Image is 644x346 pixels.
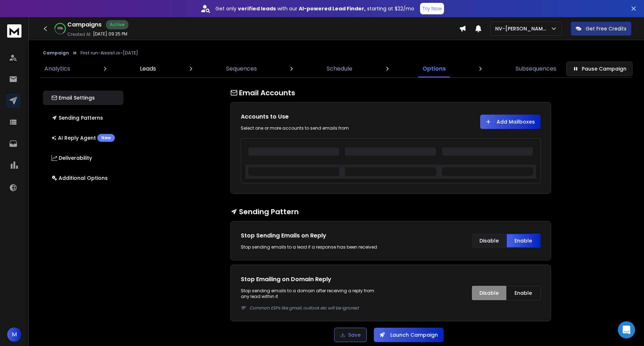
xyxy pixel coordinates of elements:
[423,64,446,73] p: Options
[480,115,541,129] button: Add Mailboxes
[241,275,384,284] h1: Stop Emailing on Domain Reply
[93,31,127,37] p: [DATE] 09:25 PM
[97,134,115,142] div: New
[420,3,444,14] button: Try Now
[511,60,561,77] a: Subsequences
[43,91,123,105] button: Email Settings
[566,62,633,76] button: Pause Campaign
[43,50,69,56] button: Campaign
[238,5,276,12] strong: verified leads
[80,50,138,56] p: First run-Aissist.io-[DATE]
[106,20,128,29] div: Active
[418,60,450,77] a: Options
[44,64,70,73] p: Analytics
[299,5,366,12] strong: AI-powered Lead Finder,
[241,125,384,131] div: Select one or more accounts to send emails from
[140,64,156,73] p: Leads
[230,88,551,98] h1: Email Accounts
[43,131,123,145] button: AI Reply AgentNew
[43,151,123,165] button: Deliverability
[7,327,21,342] button: M
[618,321,635,338] div: Open Intercom Messenger
[43,111,123,125] button: Sending Patterns
[241,244,384,250] div: Stop sending emails to a lead if a response has been received
[495,25,550,32] p: NV-[PERSON_NAME]
[58,27,63,31] p: 65 %
[327,64,352,73] p: Schedule
[136,60,160,77] a: Leads
[472,286,506,300] button: Disable
[571,21,631,36] button: Get Free Credits
[52,114,103,121] p: Sending Patterns
[586,25,626,32] p: Get Free Credits
[506,234,541,248] button: Enable
[230,207,551,217] h1: Sending Pattern
[241,288,384,311] p: Stop sending emails to a domain after receiving a reply from any lead within it
[334,328,367,342] button: Save
[52,134,115,142] p: AI Reply Agent
[222,60,261,77] a: Sequences
[516,64,556,73] p: Subsequences
[40,60,74,77] a: Analytics
[249,305,384,311] p: Common ESPs like gmail, outlook etc will be ignored
[52,174,108,182] p: Additional Options
[226,64,257,73] p: Sequences
[241,112,384,121] h1: Accounts to Use
[67,32,92,37] p: Created At:
[215,5,414,12] p: Get only with our starting at $22/mo
[241,231,384,240] h1: Stop Sending Emails on Reply
[506,286,541,300] button: Enable
[472,234,506,248] button: Disable
[43,171,123,185] button: Additional Options
[52,94,95,101] p: Email Settings
[422,5,442,12] p: Try Now
[52,154,92,162] p: Deliverability
[322,60,357,77] a: Schedule
[7,24,21,38] img: logo
[374,328,444,342] button: Launch Campaign
[67,20,102,29] h1: Campaigns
